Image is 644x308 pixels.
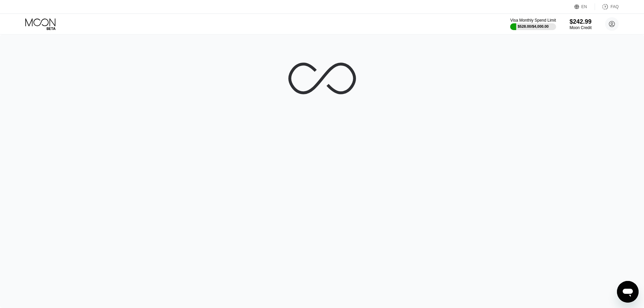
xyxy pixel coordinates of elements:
[570,18,592,30] div: $242.99Moon Credit
[510,18,556,30] div: Visa Monthly Spend Limit$528.00/$4,000.00
[510,18,556,23] div: Visa Monthly Spend Limit
[611,4,619,9] div: FAQ
[574,3,595,10] div: EN
[570,25,592,30] div: Moon Credit
[570,18,592,25] div: $242.99
[595,3,619,10] div: FAQ
[617,281,639,303] iframe: Mesajlaşma penceresini başlatma düğmesi
[518,24,549,28] div: $528.00 / $4,000.00
[581,4,587,9] div: EN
